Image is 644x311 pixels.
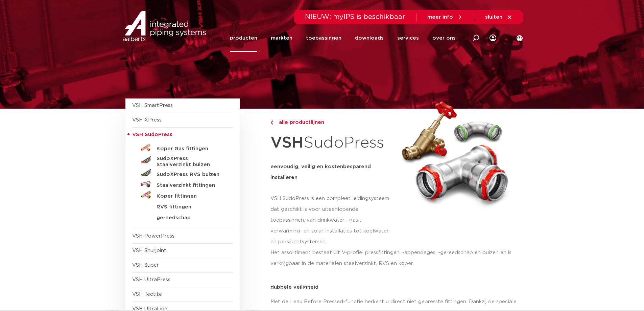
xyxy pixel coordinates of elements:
[132,179,233,190] a: Staalverzinkt fittingen
[132,248,166,253] a: VSH Shurjoint
[132,190,233,200] a: Koper fittingen
[490,24,496,52] div: my IPS
[132,153,233,168] a: SudoXPress Staalverzinkt buizen
[157,193,223,199] h5: Koper fittingen
[230,24,257,52] a: producten
[132,292,162,297] a: VSH Tectite
[157,172,223,178] h5: SudoXPress RVS buizen
[427,14,463,20] a: meer info
[271,24,292,52] a: markten
[270,135,304,151] strong: VSH
[270,247,519,269] p: Het assortiment bestaat uit V-profiel pressfittingen, -appendages, -gereedschap en buizen en is v...
[432,24,456,52] a: over ons
[132,263,159,268] a: VSH Super
[132,200,233,211] a: RVS fittingen
[132,117,162,123] a: VSH XPress
[305,14,405,20] span: NIEUW: myIPS is beschikbaar
[270,285,519,290] p: dubbele veiligheid
[132,277,170,282] a: VSH UltraPress
[270,118,393,127] a: alle productlijnen
[427,15,453,20] span: meer info
[132,168,233,179] a: SudoXPress RVS buizen
[132,211,233,222] a: gereedschap
[306,24,341,52] a: toepassingen
[132,234,174,239] a: VSH PowerPress
[270,120,273,125] img: chevron-right.svg
[132,132,172,137] span: VSH SudoPress
[157,204,223,210] h5: RVS fittingen
[157,146,223,152] h5: Koper Gas fittingen
[275,120,324,125] span: alle productlijnen
[485,14,512,20] a: sluiten
[230,24,456,52] nav: Menu
[355,24,384,52] a: downloads
[157,215,223,221] h5: gereedschap
[270,193,393,247] p: VSH SudoPress is een compleet leidingsysteem dat geschikt is voor uiteenlopende toepassingen, van...
[157,156,223,168] h5: SudoXPress Staalverzinkt buizen
[157,182,223,188] h5: Staalverzinkt fittingen
[132,142,233,153] a: Koper Gas fittingen
[270,164,371,180] strong: eenvoudig, veilig en kostenbesparend installeren
[485,15,502,20] span: sluiten
[132,103,173,108] a: VSH SmartPress
[397,24,419,52] a: services
[270,130,393,156] h1: SudoPress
